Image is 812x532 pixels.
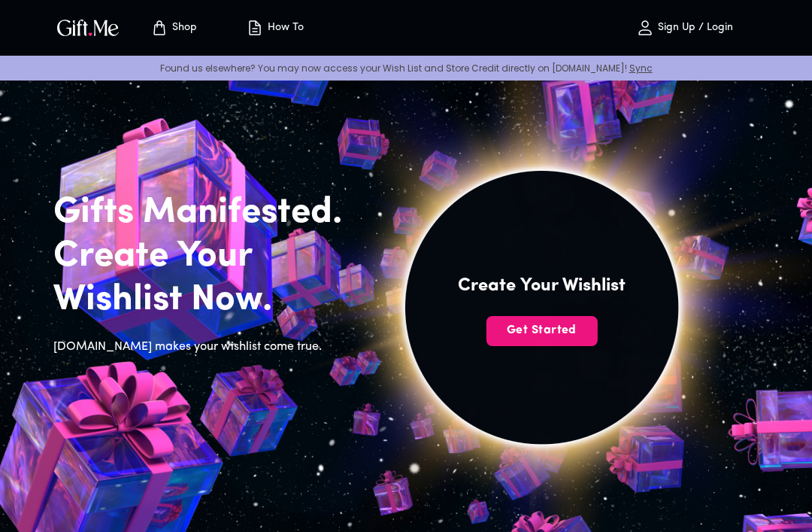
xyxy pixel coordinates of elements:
button: Store page [132,4,215,52]
h6: [DOMAIN_NAME] makes your wishlist come true. [53,337,366,357]
p: Shop [168,22,197,35]
button: How To [233,4,316,52]
p: Sign Up / Login [654,22,733,35]
img: GiftMe Logo [54,17,122,38]
p: Found us elsewhere? You may now access your Wish List and Store Credit directly on [DOMAIN_NAME]! [12,62,800,74]
img: how-to.svg [246,19,264,37]
button: GiftMe Logo [53,19,123,37]
span: Get Started [486,322,597,339]
h2: Create Your [53,235,366,278]
h2: Wishlist Now. [53,278,366,322]
a: Sync [629,62,653,74]
h4: Create Your Wishlist [458,274,626,298]
h2: Gifts Manifested. [53,191,366,235]
button: Sign Up / Login [609,4,759,52]
button: Get Started [486,316,597,346]
p: How To [264,22,304,35]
